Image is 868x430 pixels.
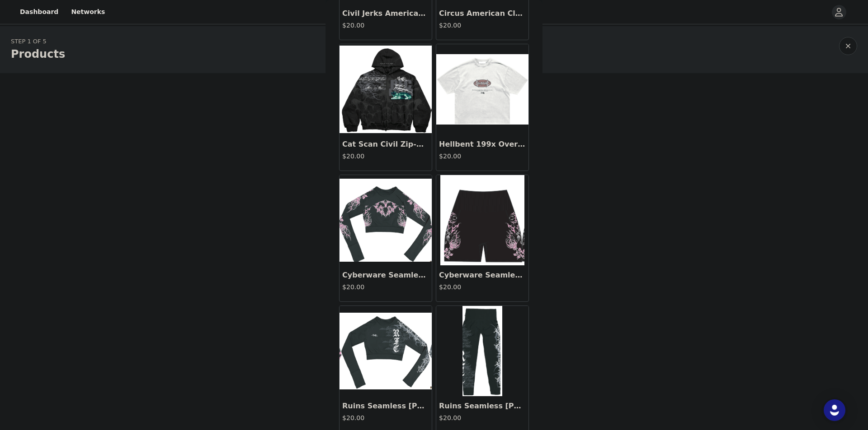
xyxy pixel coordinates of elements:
[439,21,526,30] h4: $20.00
[66,2,110,22] a: Networks
[342,8,429,19] h3: Civil Jerks American Classic Oversized Tee
[439,139,526,150] h3: Hellbent 199x Oversized Tee
[340,313,432,389] img: Ruins Seamless Kelly Ls Top
[342,152,429,161] h4: $20.00
[439,270,526,281] h3: Cyberware Seamless [PERSON_NAME]
[342,21,429,30] h4: $20.00
[342,413,429,423] h4: $20.00
[342,401,429,412] h3: Ruins Seamless [PERSON_NAME] Top
[824,399,845,421] div: Open Intercom Messenger
[462,306,502,396] img: Ruins Seamless Kelly Leggings
[14,2,64,22] a: Dashboard
[342,139,429,150] h3: Cat Scan Civil Zip-Up Hoodie
[11,46,65,62] h1: Products
[439,401,526,412] h3: Ruins Seamless [PERSON_NAME] Leggings
[835,5,843,19] div: avatar
[439,282,526,292] h4: $20.00
[439,413,526,423] h4: $20.00
[342,270,429,281] h3: Cyberware Seamless [PERSON_NAME] Top
[440,175,525,265] img: Cyberware Seamless Kelly Shorts
[340,46,432,133] img: Cat Scan Civil Zip-Up Hoodie
[436,54,528,125] img: Hellbent 199x Oversized Tee
[11,37,65,46] div: STEP 1 OF 5
[439,152,526,161] h4: $20.00
[342,282,429,292] h4: $20.00
[340,179,432,262] img: Cyberware Seamless Kelly Ls Top
[439,8,526,19] h3: Circus American Classic Oversized Tee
